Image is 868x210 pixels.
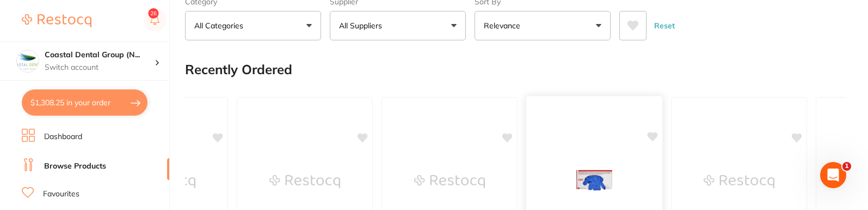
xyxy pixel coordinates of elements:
p: Relevance [484,20,525,31]
a: Browse Products [44,161,106,172]
p: All Suppliers [339,20,386,31]
span: 1 [842,162,851,171]
h4: Coastal Dental Group (Newcastle) [45,50,155,61]
img: Restocq Logo [22,14,91,27]
p: Switch account [45,62,155,73]
img: Filtek Supreme XTE - Capsules **Buy 4 x Capsules** Receive 1 x Filtek Bulk Fil Flowable A2 (4862A... [269,154,340,209]
button: All Suppliers [330,11,466,40]
img: Gloves DE Nitrile Examination Pwd Free Large Box 200 [558,153,630,208]
img: Coastal Dental Group (Newcastle) [17,50,39,72]
a: Dashboard [44,131,82,142]
img: CLEARFIL SE Bond 2 Kit (6ml Primer & 5ml Bond) [704,154,774,209]
button: Relevance [475,11,611,40]
h2: Recently Ordered [185,62,292,77]
button: Reset [651,11,678,40]
a: Favourites [43,189,79,200]
button: $1,308.25 in your order [22,89,147,116]
a: Restocq Logo [22,8,91,33]
p: All Categories [194,20,248,31]
iframe: Intercom live chat [820,162,846,188]
button: All Categories [185,11,321,40]
img: Filtek Supreme XTE - Capsules **Buy 4 x Capsules** Receive 1 x Filtek Bulk Fil Flowable A2 (4862A... [414,154,485,209]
